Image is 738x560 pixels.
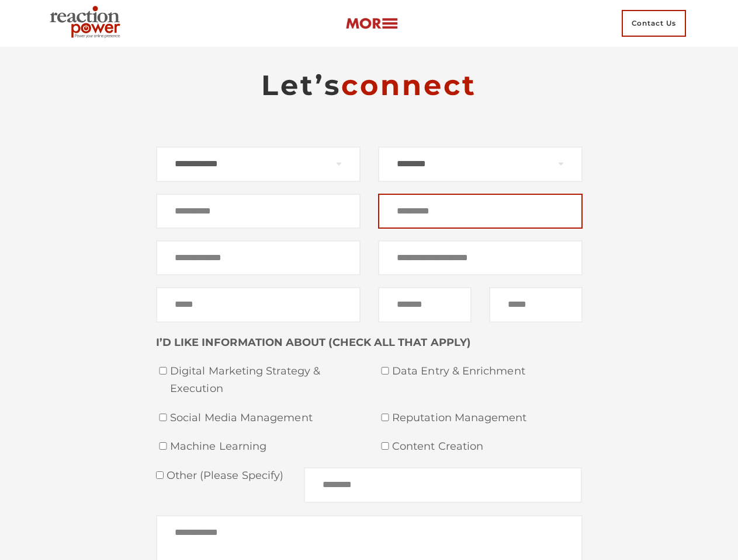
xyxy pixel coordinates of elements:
span: Contact Us [622,10,686,37]
img: Executive Branding | Personal Branding Agency [45,2,130,44]
span: Other (please specify) [164,469,284,482]
span: Digital Marketing Strategy & Execution [170,363,361,397]
span: Social Media Management [170,409,361,427]
span: Reputation Management [392,409,583,427]
span: Machine Learning [170,438,361,456]
h2: Let’s [156,68,583,103]
span: Data Entry & Enrichment [392,363,583,380]
span: Content Creation [392,438,583,456]
span: connect [341,68,477,102]
strong: I’D LIKE INFORMATION ABOUT (CHECK ALL THAT APPLY) [156,336,471,349]
img: more-btn.png [345,17,398,30]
